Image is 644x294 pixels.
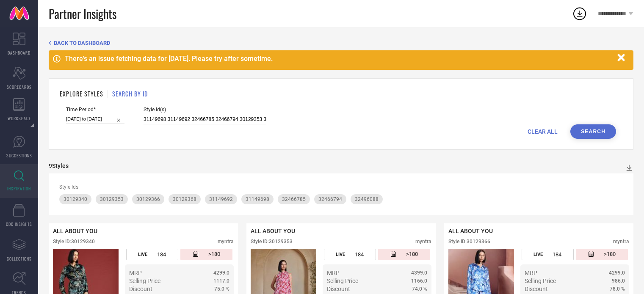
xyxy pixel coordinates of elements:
span: SUGGESTIONS [6,152,32,159]
div: Number of days the style has been live on the platform [522,249,574,260]
span: Selling Price [525,278,556,284]
div: Style ID: 30129353 [251,239,293,245]
span: 31149692 [209,196,233,202]
span: Time Period* [66,107,124,113]
span: 30129366 [136,196,160,202]
span: 74.0 % [412,286,427,292]
span: Partner Insights [49,5,116,22]
span: >180 [604,251,616,258]
span: Style Id(s) [144,107,266,113]
h1: EXPLORE STYLES [60,89,103,98]
span: COLLECTIONS [7,256,32,262]
span: 30129353 [100,196,124,202]
input: Select time period [66,115,124,124]
span: 1117.0 [213,278,229,284]
div: Number of days since the style was first listed on the platform [576,249,628,260]
span: 986.0 [612,278,625,284]
span: ALL ABOUT YOU [448,228,493,234]
span: LIVE [533,252,543,257]
div: Open download list [572,6,587,21]
span: BACK TO DASHBOARD [54,40,110,46]
span: 1166.0 [411,278,427,284]
span: CLEAR ALL [528,128,558,135]
span: 4299.0 [213,270,229,276]
span: MRP [327,269,340,276]
div: Style Ids [59,184,623,190]
span: Selling Price [129,278,160,284]
span: 31149698 [246,196,269,202]
button: Search [570,124,616,139]
span: LIVE [138,252,147,257]
span: INSPIRATION [7,185,31,192]
input: Enter comma separated style ids e.g. 12345, 67890 [144,115,266,124]
span: 32466785 [282,196,306,202]
span: MRP [525,269,537,276]
div: Number of days the style has been live on the platform [324,249,376,260]
span: >180 [406,251,418,258]
div: Back TO Dashboard [49,40,633,46]
div: Style ID: 30129340 [53,239,95,245]
span: SCORECARDS [7,84,32,90]
div: Number of days since the style was first listed on the platform [180,249,232,260]
span: MRP [129,269,142,276]
span: 32466794 [318,196,342,202]
span: 32496088 [355,196,379,202]
span: CDC INSIGHTS [6,221,32,227]
span: Discount [525,286,548,292]
span: 4399.0 [411,270,427,276]
span: 30129340 [64,196,87,202]
span: ALL ABOUT YOU [53,228,97,234]
span: DASHBOARD [8,49,30,56]
span: ALL ABOUT YOU [251,228,295,234]
div: Number of days the style has been live on the platform [126,249,178,260]
span: 75.0 % [214,286,229,292]
span: Discount [129,286,152,292]
div: myntra [415,239,431,245]
span: WORKSPACE [8,115,31,121]
div: Number of days since the style was first listed on the platform [378,249,430,260]
div: myntra [218,239,234,245]
div: There's an issue fetching data for [DATE]. Please try after sometime. [65,55,613,63]
span: 184 [157,251,166,258]
span: Selling Price [327,278,358,284]
h1: SEARCH BY ID [112,89,148,98]
span: 78.0 % [610,286,625,292]
span: >180 [208,251,220,258]
div: Style ID: 30129366 [448,239,490,245]
div: myntra [613,239,629,245]
span: Discount [327,286,350,292]
span: 30129368 [173,196,196,202]
span: 184 [553,251,561,258]
span: LIVE [336,252,345,257]
span: 4299.0 [609,270,625,276]
span: 184 [355,251,364,258]
div: 9 Styles [49,162,69,169]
